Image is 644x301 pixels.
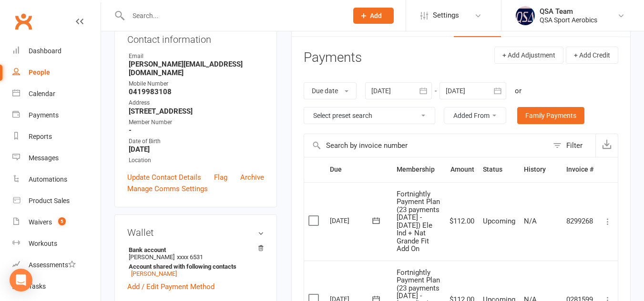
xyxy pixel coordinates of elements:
a: People [12,62,101,83]
a: Payments [12,105,101,126]
input: Search... [125,9,341,22]
a: Messages [12,147,101,169]
div: Reports [29,133,52,140]
span: 5 [58,217,66,225]
div: Location [129,156,264,165]
div: Product Sales [29,197,70,204]
div: Date of Birth [129,137,264,146]
a: Add / Edit Payment Method [127,281,215,292]
a: Family Payments [517,107,584,124]
strong: [DATE] [129,145,264,154]
td: 8299268 [562,182,598,261]
span: Upcoming [483,217,515,225]
a: [PERSON_NAME] [131,270,177,277]
button: + Add Adjustment [494,47,563,64]
div: QSA Sport Aerobics [540,16,597,24]
div: Open Intercom Messenger [10,269,32,291]
span: N/A [524,217,537,225]
div: Calendar [29,90,55,97]
div: Mobile Number [129,79,264,88]
th: Amount [445,157,479,182]
strong: - [129,126,264,135]
div: Email [129,52,264,61]
button: Due date [304,82,357,99]
a: Flag [214,172,227,183]
div: Address [129,98,264,107]
th: Due [326,157,392,182]
a: Tasks [12,276,101,297]
div: Messages [29,154,59,162]
div: or [515,85,521,97]
input: Search by invoice number [304,134,548,157]
div: Waivers [29,218,52,226]
a: Clubworx [11,10,35,33]
th: Membership [392,157,445,182]
span: Settings [433,5,459,26]
div: Member Number [129,118,264,127]
h3: Payments [304,50,362,65]
th: Status [479,157,520,182]
a: Dashboard [12,40,101,62]
button: Filter [548,134,595,157]
div: People [29,68,50,76]
span: Fortnightly Payment Plan (23 payments [DATE] - [DATE]) Ele Ind + Nat Grande Fit Add On [397,190,440,253]
div: Workouts [29,240,57,247]
a: Archive [240,172,264,183]
a: Workouts [12,233,101,254]
a: Automations [12,169,101,190]
h3: Wallet [127,227,264,238]
div: Tasks [29,282,46,290]
div: QSA Team [540,7,597,16]
a: Waivers 5 [12,212,101,233]
li: [PERSON_NAME] [127,245,264,279]
a: Assessments [12,254,101,276]
strong: [STREET_ADDRESS] [129,107,264,116]
button: Add [353,8,394,24]
strong: Bank account [129,246,259,253]
a: Update Contact Details [127,172,201,183]
strong: [PERSON_NAME][EMAIL_ADDRESS][DOMAIN_NAME] [129,60,264,77]
a: Calendar [12,83,101,105]
td: $112.00 [445,182,479,261]
div: Filter [566,140,583,151]
div: Dashboard [29,47,61,55]
a: Reports [12,126,101,147]
img: thumb_image1645967867.png [516,6,535,25]
div: Assessments [29,261,76,269]
a: Product Sales [12,190,101,212]
strong: Account shared with following contacts [129,263,259,270]
div: Automations [29,175,67,183]
button: Added From [444,107,506,124]
div: Payments [29,111,59,119]
a: Manage Comms Settings [127,183,208,194]
strong: 0419983108 [129,87,264,96]
span: Add [370,12,382,19]
th: Invoice # [562,157,598,182]
h3: Contact information [127,30,264,45]
div: [DATE] [330,213,374,228]
button: + Add Credit [566,47,618,64]
th: History [520,157,562,182]
span: xxxx 6531 [177,253,203,261]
